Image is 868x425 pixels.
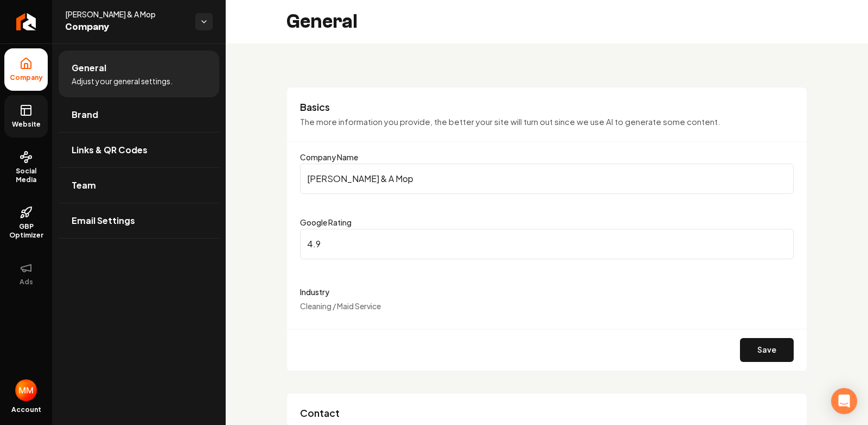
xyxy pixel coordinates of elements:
img: Matthew Mayer [15,379,37,401]
button: Ads [4,253,48,295]
span: Team [72,179,96,192]
a: Social Media [4,142,48,193]
h3: Basics [300,101,794,114]
span: [PERSON_NAME] & A Mop [65,9,187,20]
span: Ads [15,278,37,286]
label: Company Name [300,152,358,162]
h3: Contact [300,407,794,420]
span: GBP Optimizer [4,222,48,240]
span: Links & QR Codes [72,143,148,157]
span: Account [11,405,41,414]
a: Website [4,95,48,137]
span: Brand [72,108,98,121]
span: Website [8,120,45,129]
span: Adjust your general settings. [72,76,173,86]
label: Google Rating [300,217,352,227]
div: Open Intercom Messenger [831,388,857,414]
a: Email Settings [59,203,219,238]
button: Open user button [15,379,37,401]
button: Save [740,338,794,362]
input: Google Rating [300,229,794,259]
p: The more information you provide, the better your site will turn out since we use AI to generate ... [300,116,794,128]
input: Company Name [300,164,794,194]
span: Company [5,73,47,82]
span: General [72,61,106,74]
span: Social Media [4,167,48,184]
a: Brand [59,97,219,132]
img: Rebolt Logo [16,13,36,30]
a: Team [59,168,219,203]
a: Links & QR Codes [59,133,219,167]
span: Email Settings [72,214,135,227]
h2: General [286,11,358,33]
span: Company [65,20,187,35]
label: Industry [300,285,794,298]
span: Cleaning / Maid Service [300,301,381,311]
a: GBP Optimizer [4,197,48,248]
